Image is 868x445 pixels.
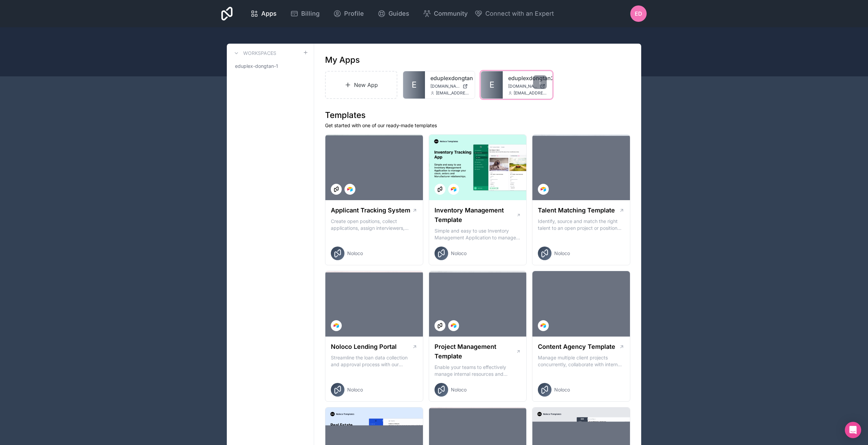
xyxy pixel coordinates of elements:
[435,342,516,361] h1: Project Management Template
[344,9,364,18] span: Profile
[508,84,538,89] span: [DOMAIN_NAME]
[541,187,546,192] img: Airtable Logo
[232,60,308,72] a: eduplex-dongtan-1
[451,323,456,328] img: Airtable Logo
[235,63,278,70] span: eduplex-dongtan-1
[538,354,624,368] p: Manage multiple client projects concurrently, collaborate with internal and external stakeholders...
[412,79,416,90] span: E
[430,84,469,89] a: [DOMAIN_NAME]
[285,6,325,21] a: Billing
[554,386,570,393] span: Noloco
[538,218,624,232] p: Identify, source and match the right talent to an open project or position with our Talent Matchi...
[508,74,547,82] a: eduplexdongtan2
[331,218,417,232] p: Create open positions, collect applications, assign interviewers, centralise candidate feedback a...
[485,9,554,18] span: Connect with an Expert
[845,422,861,438] div: Open Intercom Messenger
[514,90,547,96] span: [EMAIL_ADDRESS][DOMAIN_NAME]
[403,71,425,99] a: E
[434,9,468,18] span: Community
[435,227,521,241] p: Simple and easy to use Inventory Management Application to manage your stock, orders and Manufact...
[347,386,363,393] span: Noloco
[334,323,339,328] img: Airtable Logo
[489,79,494,90] span: E
[347,250,363,257] span: Noloco
[451,250,467,257] span: Noloco
[508,84,547,89] a: [DOMAIN_NAME]
[232,49,276,57] a: Workspaces
[451,187,456,192] img: Airtable Logo
[541,323,546,328] img: Airtable Logo
[328,6,369,21] a: Profile
[435,206,516,225] h1: Inventory Management Template
[325,71,397,99] a: New App
[331,354,417,368] p: Streamline the loan data collection and approval process with our Lending Portal template.
[417,6,473,21] a: Community
[474,9,554,18] button: Connect with an Expert
[325,110,630,121] h1: Templates
[325,122,630,129] p: Get started with one of our ready-made templates
[436,90,469,96] span: [EMAIL_ADDRESS][DOMAIN_NAME]
[245,6,282,21] a: Apps
[635,10,642,18] span: ED
[325,55,360,65] h1: My Apps
[435,364,521,377] p: Enable your teams to effectively manage internal resources and execute client projects on time.
[388,9,409,18] span: Guides
[261,9,277,18] span: Apps
[481,71,503,99] a: E
[430,74,469,82] a: eduplexdongtan
[554,250,570,257] span: Noloco
[451,386,467,393] span: Noloco
[430,84,460,89] span: [DOMAIN_NAME]
[331,206,410,215] h1: Applicant Tracking System
[538,342,615,352] h1: Content Agency Template
[331,342,397,352] h1: Noloco Lending Portal
[372,6,415,21] a: Guides
[347,187,353,192] img: Airtable Logo
[301,9,320,18] span: Billing
[538,206,615,215] h1: Talent Matching Template
[243,50,276,57] h3: Workspaces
